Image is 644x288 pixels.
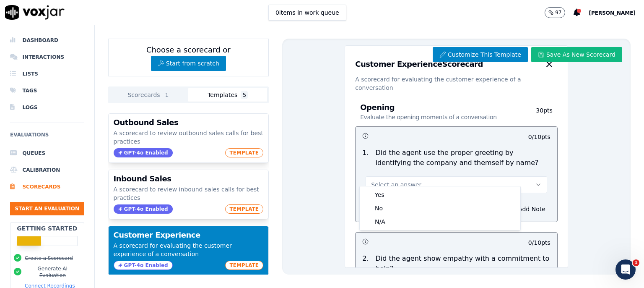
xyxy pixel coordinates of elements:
[589,8,644,18] button: [PERSON_NAME]
[376,148,551,168] p: Did the agent use the proper greeting by identifying the company and themself by name?
[633,259,639,266] span: 1
[545,7,574,18] button: 97
[25,255,73,262] button: Create a Scorecard
[25,265,80,279] button: Generate AI Evaluation
[10,130,84,145] h6: Evaluations
[225,261,264,270] span: TEMPLATE
[114,175,263,183] h3: Inbound Sales
[361,202,519,215] div: No
[108,39,269,76] div: Choose a scorecard or
[505,203,551,215] button: Add Note
[114,231,263,239] h3: Customer Experience
[433,47,528,62] button: Customize This Template
[225,204,264,214] span: TEMPLATE
[114,129,263,146] p: A scorecard to review outbound sales calls for best practices
[360,104,520,121] h3: Opening
[359,254,372,274] p: 2 .
[531,47,622,62] button: Save As New Scorecard
[164,91,171,99] span: 1
[361,188,519,202] div: Yes
[114,119,263,126] h3: Outbound Sales
[114,261,173,270] span: GPT-4o Enabled
[528,238,551,247] p: 0 / 10 pts
[225,148,264,157] span: TEMPLATE
[355,60,483,68] h3: Customer Experience Scorecard
[114,148,173,157] span: GPT-4o Enabled
[10,162,84,178] a: Calibration
[10,99,84,116] a: Logs
[371,181,421,189] span: Select an answer
[376,254,551,274] p: Did the agent show empathy with a commitment to help?
[17,224,77,233] h2: Getting Started
[555,9,561,16] p: 97
[10,145,84,162] a: Queues
[110,88,189,102] button: Scorecards
[241,91,248,99] span: 5
[545,7,565,18] button: 97
[360,113,496,121] p: Evaluate the opening moments of a conversation
[5,5,65,20] img: voxjar logo
[10,202,84,215] button: Start an Evaluation
[589,10,636,16] span: [PERSON_NAME]
[114,241,263,258] p: A scorecard for evaluating the customer experience of a conversation
[114,185,263,202] p: A scorecard to review inbound sales calls for best practices
[10,82,84,99] a: Tags
[10,65,84,82] a: Lists
[188,88,267,102] button: Templates
[355,75,558,92] p: A scorecard for evaluating the customer experience of a conversation
[520,106,552,121] p: 30 pts
[361,215,519,228] div: N/A
[10,32,84,49] a: Dashboard
[528,133,551,141] p: 0 / 10 pts
[268,5,346,21] button: 0items in work queue
[615,259,636,280] iframe: Intercom live chat
[10,178,84,195] a: Scorecards
[151,56,226,71] button: Start from scratch
[10,49,84,65] a: Interactions
[114,204,173,214] span: GPT-4o Enabled
[359,148,372,168] p: 1 .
